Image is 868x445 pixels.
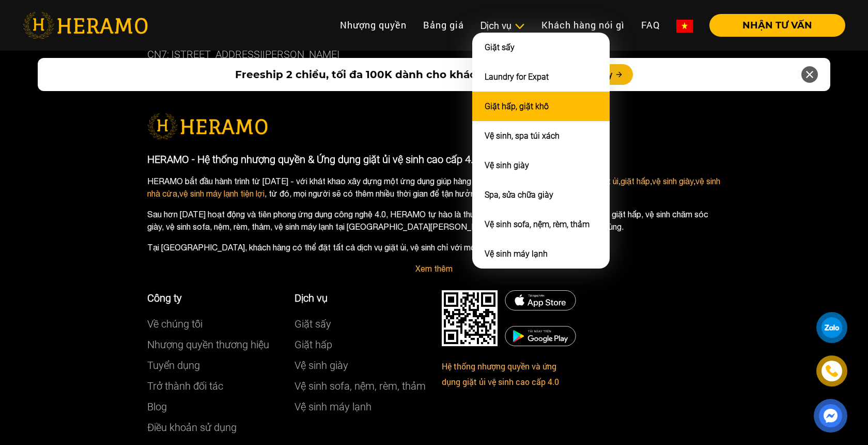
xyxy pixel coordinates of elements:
a: Khách hàng nói gì [533,14,633,36]
a: Vệ sinh máy lạnh [295,400,371,413]
a: Giặt sấy [295,318,331,330]
a: Vệ sinh giày [295,359,348,372]
span: Freeship 2 chiều, tối đa 100K dành cho khách hàng mới [235,67,538,82]
a: Tuyển dụng [147,359,200,372]
a: Spa, sửa chữa giày [485,190,553,200]
a: Về chúng tôi [147,318,203,330]
a: Laundry for Expat [485,72,549,82]
a: Nhượng quyền thương hiệu [147,338,269,351]
a: Blog [147,400,167,413]
a: phone-icon [817,357,846,385]
img: vn-flag.png [676,20,693,33]
img: DMCA.com Protection Status [505,290,576,310]
a: giặt hấp [621,176,650,186]
a: Giặt hấp, giặt khô [485,101,549,111]
a: Vệ sinh, spa túi xách [485,131,560,141]
a: Trở thành đối tác [147,380,223,392]
p: Công ty [147,290,279,306]
p: HERAMO - Hệ thống nhượng quyền & Ứng dụng giặt ủi vệ sinh cao cấp 4.0 [147,152,721,167]
a: Hệ thống nhượng quyền và ứng dụng giặt ủi vệ sinh cao cấp 4.0 [442,361,559,387]
img: logo [147,113,268,139]
a: vệ sinh máy lạnh tiện lợi [179,189,265,198]
img: DMCA.com Protection Status [442,290,498,346]
a: Vệ sinh sofa, nệm, rèm, thảm [295,380,426,392]
p: Dịch vụ [295,290,426,306]
a: Vệ sinh sofa, nệm, rèm, thảm [485,219,590,229]
a: FAQ [633,14,668,36]
img: subToggleIcon [514,21,525,32]
a: Nhượng quyền [332,14,415,36]
img: phone-icon [826,365,838,377]
p: HERAMO bắt đầu hành trình từ [DATE] - với khát khao xây dựng một ứng dụng giúp hàng triệu người c... [147,175,721,200]
img: heramo-logo.png [23,12,148,39]
a: Bảng giá [415,14,472,36]
p: Sau hơn [DATE] hoạt động và tiên phong ứng dụng công nghệ 4.0, HERAMO tự hào là thương hiệu dẫn đ... [147,208,721,233]
a: NHẬN TƯ VẤN [701,21,845,30]
a: Vệ sinh giày [485,160,529,170]
a: Giặt hấp [295,338,332,351]
p: Tại [GEOGRAPHIC_DATA], khách hàng có thể đặt tất cả dịch vụ giặt ủi, vệ sinh chỉ với một chạm duy... [147,241,721,254]
img: DMCA.com Protection Status [505,326,576,346]
a: Giặt sấy [485,42,515,52]
div: Dịch vụ [481,19,525,33]
button: NHẬN TƯ VẤN [709,14,845,37]
a: Điều khoản sử dụng [147,421,237,434]
a: Xem thêm [415,264,453,273]
a: Vệ sinh máy lạnh [485,249,548,259]
a: vệ sinh giày [652,176,693,186]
